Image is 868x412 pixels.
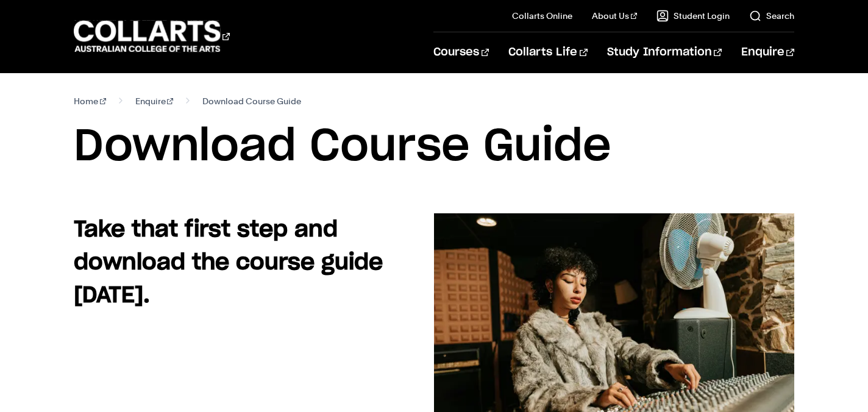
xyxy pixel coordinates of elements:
a: Collarts Online [512,10,572,22]
a: Home [74,93,106,110]
span: Download Course Guide [202,93,301,110]
h1: Download Course Guide [74,119,794,174]
a: Collarts Life [508,32,587,73]
a: About Us [592,10,637,22]
a: Enquire [741,32,794,73]
a: Search [749,10,794,22]
div: Go to homepage [74,19,230,54]
a: Study Information [607,32,722,73]
a: Courses [433,32,489,73]
strong: Take that first step and download the course guide [DATE]. [74,219,383,307]
a: Student Login [656,10,730,22]
a: Enquire [135,93,174,110]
